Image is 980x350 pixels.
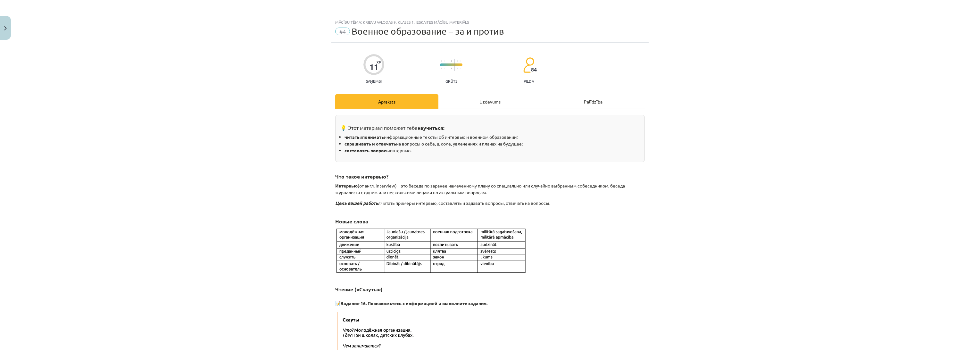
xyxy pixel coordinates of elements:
div: Apraksts [335,94,438,109]
strong: 📝 [335,300,341,306]
img: icon-close-lesson-0947bae3869378f0d4975bcd49f059093ad1ed9edebbc8119c70593378902aed.svg [4,26,7,30]
span: #4 [335,28,350,35]
span: XP [377,60,381,64]
li: на вопросы о себе, школе, увлечениях и планах на будущее; [345,140,640,147]
p: pilda [524,79,534,83]
img: icon-short-line-57e1e144782c952c97e751825c79c345078a6d821885a25fce030b3d8c18986b.svg [461,68,461,69]
img: icon-short-line-57e1e144782c952c97e751825c79c345078a6d821885a25fce030b3d8c18986b.svg [461,60,461,62]
span: Военное образование – за и против [352,26,504,37]
p: Saņemsi [363,79,384,83]
div: Palīdzība [542,94,645,109]
img: icon-short-line-57e1e144782c952c97e751825c79c345078a6d821885a25fce030b3d8c18986b.svg [451,60,452,62]
li: интервью. [345,147,640,154]
strong: понимать [362,134,384,140]
strong: Интервью [335,183,358,188]
img: icon-short-line-57e1e144782c952c97e751825c79c345078a6d821885a25fce030b3d8c18986b.svg [451,68,452,69]
strong: научиться: [418,124,444,131]
img: students-c634bb4e5e11cddfef0936a35e636f08e4e9abd3cc4e673bd6f9a4125e45ecb1.svg [523,57,534,73]
span: 84 [531,67,537,72]
strong: читать [345,134,360,140]
p: : читать примеры интервью, составлять и задавать вопросы, отвечать на вопросы. [335,200,645,206]
img: icon-long-line-d9ea69661e0d244f92f715978eff75569469978d946b2353a9bb055b3ed8787d.svg [454,59,455,71]
div: 11 [370,63,378,71]
div: Mācību tēma: Krievu valodas 9. klases 1. ieskaites mācību materiāls [335,20,645,24]
li: и информационные тексты об интервью и военном образовании; [345,134,640,140]
b: Чтение («Скауты») [335,286,383,293]
img: icon-short-line-57e1e144782c952c97e751825c79c345078a6d821885a25fce030b3d8c18986b.svg [448,68,448,69]
p: Grūts [445,79,457,83]
b: Что такое интервью? [335,173,388,180]
strong: составлять вопросы [345,147,390,153]
i: Цель вашей работы [335,200,379,206]
img: icon-short-line-57e1e144782c952c97e751825c79c345078a6d821885a25fce030b3d8c18986b.svg [441,68,442,69]
b: Новые слова [335,218,368,225]
b: Задание 16. Познакомьтесь с информацией и выполните задания. [341,300,487,306]
b: спрашивать и отвечать [345,141,396,146]
p: (от англ. interview) – это беседа по заранее намеченному плану со специально или случайно выбранн... [335,182,645,196]
h3: 💡 Этот материал поможет тебе [340,120,640,132]
img: icon-short-line-57e1e144782c952c97e751825c79c345078a6d821885a25fce030b3d8c18986b.svg [441,60,442,62]
img: icon-short-line-57e1e144782c952c97e751825c79c345078a6d821885a25fce030b3d8c18986b.svg [448,60,448,62]
div: Uzdevums [438,94,542,109]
